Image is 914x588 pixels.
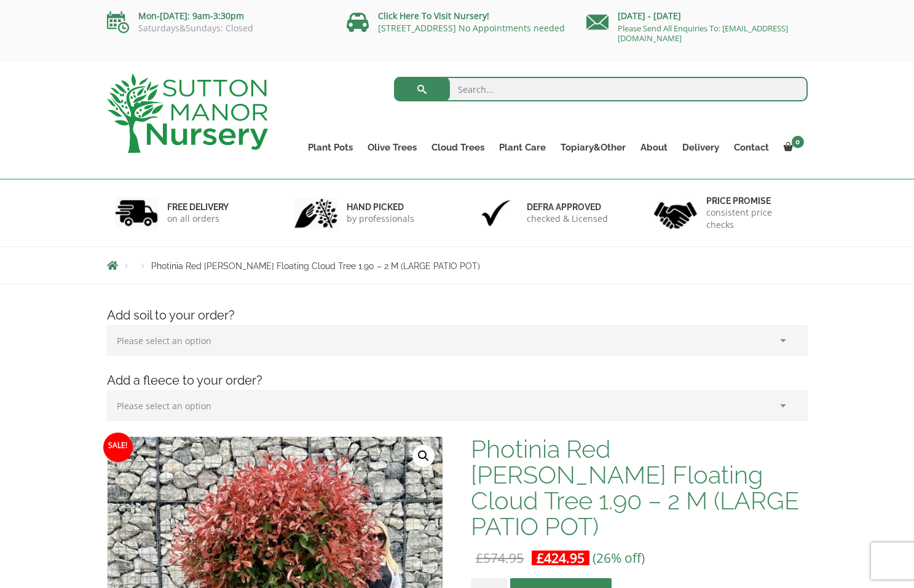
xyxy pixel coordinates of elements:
[360,139,424,156] a: Olive Trees
[476,549,483,566] span: £
[586,9,808,23] p: [DATE] - [DATE]
[727,139,776,156] a: Contact
[537,549,585,566] bdi: 424.95
[167,213,229,225] p: on all orders
[167,202,229,213] h6: FREE DELIVERY
[475,197,518,229] img: 3.jpg
[412,445,435,467] a: View full-screen image gallery
[553,139,633,156] a: Topiary&Other
[378,10,489,22] a: Click Here To Visit Nursery!
[347,202,414,213] h6: hand picked
[107,23,328,33] p: Saturdays&Sundays: Closed
[471,436,807,539] h1: Photinia Red [PERSON_NAME] Floating Cloud Tree 1.90 – 2 M (LARGE PATIO POT)
[301,139,360,156] a: Plant Pots
[115,197,158,229] img: 1.jpg
[654,194,697,232] img: 4.jpg
[107,261,808,270] nav: Breadcrumbs
[107,74,268,153] img: logo
[492,139,553,156] a: Plant Care
[107,9,328,23] p: Mon-[DATE]: 9am-3:30pm
[527,213,608,225] p: checked & Licensed
[98,306,817,325] h4: Add soil to your order?
[706,195,800,206] h6: Price promise
[776,139,808,156] a: 0
[593,549,645,566] span: (26% off)
[476,549,524,566] bdi: 574.95
[675,139,727,156] a: Delivery
[103,433,133,462] span: Sale!
[618,23,788,44] a: Please Send All Enquiries To: [EMAIL_ADDRESS][DOMAIN_NAME]
[347,213,414,225] p: by professionals
[394,77,808,101] input: Search...
[527,202,608,213] h6: Defra approved
[294,197,337,229] img: 2.jpg
[151,261,480,271] span: Photinia Red [PERSON_NAME] Floating Cloud Tree 1.90 – 2 M (LARGE PATIO POT)
[706,206,800,231] p: consistent price checks
[378,22,565,34] a: [STREET_ADDRESS] No Appointments needed
[792,136,804,148] span: 0
[98,371,817,390] h4: Add a fleece to your order?
[424,139,492,156] a: Cloud Trees
[537,549,544,566] span: £
[633,139,675,156] a: About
